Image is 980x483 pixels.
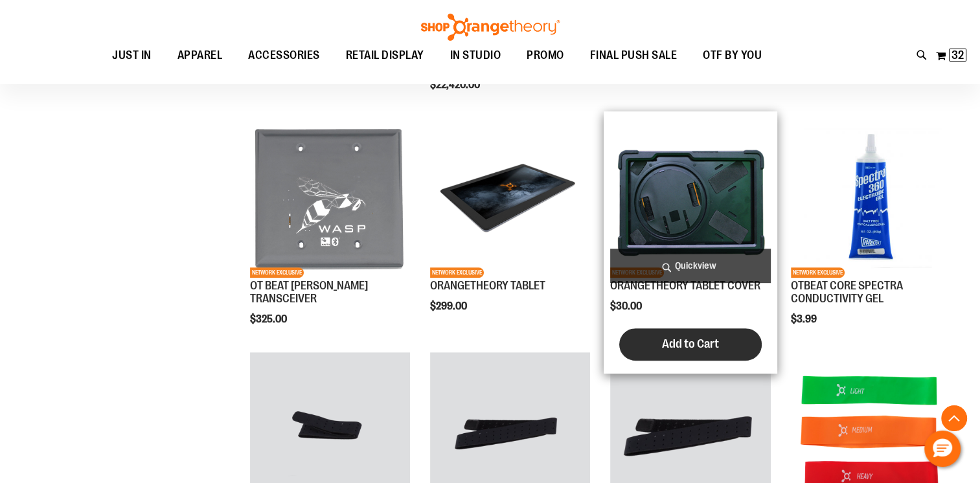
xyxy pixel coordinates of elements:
[514,41,577,71] a: PROMO
[952,49,964,62] span: 32
[430,279,545,292] a: ORANGETHEORY TABLET
[419,14,562,41] img: Shop Orangetheory
[610,249,770,283] a: Quickview
[690,41,775,71] a: OTF BY YOU
[250,118,410,278] img: Product image for OT BEAT POE TRANSCEIVER
[703,41,762,70] span: OTF BY YOU
[610,279,760,292] a: ORANGETHEORY TABLET COVER
[346,41,424,70] span: RETAIL DISPLAY
[610,118,770,278] img: Product image for ORANGETHEORY TABLET COVER
[177,41,223,70] span: APPAREL
[250,279,368,305] a: OT BEAT [PERSON_NAME] TRANSCEIVER
[610,300,644,312] span: $30.00
[430,118,590,280] a: Product image for ORANGETHEORY TABLETNETWORK EXCLUSIVE
[784,111,957,358] div: product
[791,267,845,278] span: NETWORK EXCLUSIVE
[244,111,416,358] div: product
[577,41,690,71] a: FINAL PUSH SALE
[112,41,152,70] span: JUST IN
[430,267,484,278] span: NETWORK EXCLUSIVE
[791,118,951,280] a: OTBEAT CORE SPECTRA CONDUCTIVITY GELNETWORK EXCLUSIVE
[250,267,304,278] span: NETWORK EXCLUSIVE
[450,41,501,70] span: IN STUDIO
[430,118,590,278] img: Product image for ORANGETHEORY TABLET
[99,41,165,71] a: JUST IN
[924,431,961,467] button: Hello, have a question? Let’s chat.
[791,118,951,278] img: OTBEAT CORE SPECTRA CONDUCTIVITY GEL
[662,337,719,351] span: Add to Cart
[250,118,410,280] a: Product image for OT BEAT POE TRANSCEIVERNETWORK EXCLUSIVE
[941,405,967,431] button: Back To Top
[333,41,437,71] a: RETAIL DISPLAY
[165,41,236,71] a: APPAREL
[791,279,903,305] a: OTBEAT CORE SPECTRA CONDUCTIVITY GEL
[604,111,777,374] div: product
[430,300,469,312] span: $299.00
[250,313,289,325] span: $325.00
[619,328,762,361] button: Add to Cart
[791,313,819,325] span: $3.99
[610,118,770,280] a: Product image for ORANGETHEORY TABLET COVERNETWORK EXCLUSIVE
[590,41,678,70] span: FINAL PUSH SALE
[437,41,514,70] a: IN STUDIO
[424,111,597,345] div: product
[248,41,320,70] span: ACCESSORIES
[430,79,482,91] span: $22,420.00
[235,41,333,71] a: ACCESSORIES
[527,41,564,70] span: PROMO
